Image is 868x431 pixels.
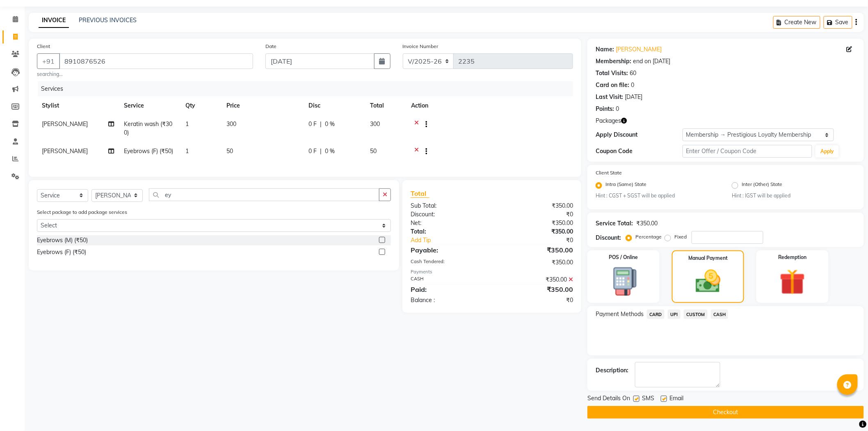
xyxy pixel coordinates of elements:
label: Fixed [674,233,687,241]
th: Stylist [37,96,119,115]
div: Membership: [596,57,631,66]
div: ₹350.00 [492,258,579,267]
div: Eyebrows (M) (₹50) [37,236,88,245]
div: ₹350.00 [492,275,579,284]
img: _gift.svg [772,266,813,298]
small: Hint : CGST + SGST will be applied [596,192,720,199]
span: Email [669,394,683,404]
span: [PERSON_NAME] [42,120,88,128]
div: ₹0 [492,210,579,219]
span: Total [411,189,429,198]
span: 300 [370,120,380,128]
div: Payments [411,268,573,275]
div: 60 [630,69,636,78]
img: _pos-terminal.svg [603,266,644,297]
div: 0 [616,105,619,113]
a: Add Tip [404,236,507,245]
div: ₹350.00 [492,284,579,294]
span: SMS [642,394,654,404]
th: Price [222,96,304,115]
div: ₹350.00 [492,219,579,227]
span: 0 F [308,147,317,156]
span: 300 [226,120,236,128]
img: _cash.svg [688,267,729,296]
div: Balance : [404,296,492,305]
div: Discount: [596,234,621,242]
div: Service Total: [596,219,633,228]
th: Total [365,96,406,115]
span: 0 F [308,120,317,128]
span: Keratin wash (₹300) [124,120,172,136]
span: | [320,120,322,128]
div: Cash Tendered: [404,258,492,267]
div: ₹350.00 [636,219,658,228]
input: Enter Offer / Coupon Code [683,145,813,158]
div: Coupon Code [596,147,682,156]
div: Total Visits: [596,69,628,78]
div: Sub Total: [404,202,492,210]
div: [DATE] [625,93,642,101]
span: 1 [185,147,189,155]
label: Intra (Same) State [605,181,646,190]
div: ₹0 [507,236,580,245]
div: Services [38,81,579,96]
div: ₹350.00 [492,202,579,210]
span: Packages [596,117,621,125]
div: end on [DATE] [633,57,670,66]
div: ₹0 [492,296,579,305]
small: Hint : IGST will be applied [732,192,856,199]
div: Description: [596,366,628,375]
a: [PERSON_NAME] [616,45,662,54]
label: Percentage [635,233,662,241]
div: Name: [596,45,614,54]
th: Service [119,96,180,115]
label: Invoice Number [403,43,439,50]
span: 50 [226,147,233,155]
button: Save [824,16,852,29]
button: Checkout [587,406,864,419]
span: 1 [185,120,189,128]
th: Disc [304,96,365,115]
span: CUSTOM [684,309,708,319]
label: POS / Online [609,254,638,261]
label: Client State [596,169,622,177]
label: Select package to add package services [37,209,127,216]
div: Apply Discount [596,131,682,139]
span: UPI [668,309,681,319]
div: 0 [631,81,634,89]
label: Date [265,43,276,50]
div: Card on file: [596,81,629,89]
input: Search by Name/Mobile/Email/Code [59,53,253,69]
span: Payment Methods [596,310,644,319]
input: Search or Scan [149,188,379,201]
label: Manual Payment [688,254,728,262]
span: 0 % [325,120,335,128]
div: CASH [404,275,492,284]
div: Points: [596,105,614,113]
div: Payable: [404,245,492,255]
span: [PERSON_NAME] [42,147,88,155]
div: Paid: [404,284,492,294]
a: PREVIOUS INVOICES [79,16,137,24]
span: | [320,147,322,156]
th: Action [406,96,573,115]
span: Send Details On [587,394,630,404]
button: Create New [773,16,820,29]
button: Apply [815,145,839,158]
div: Discount: [404,210,492,219]
div: Eyebrows (F) (₹50) [37,248,86,257]
div: ₹350.00 [492,227,579,236]
th: Qty [180,96,222,115]
button: +91 [37,53,60,69]
label: Inter (Other) State [742,181,782,190]
a: INVOICE [39,13,69,28]
div: Last Visit: [596,93,623,101]
span: CASH [711,309,729,319]
label: Redemption [779,254,807,261]
span: CARD [647,309,665,319]
span: Eyebrows (F) (₹50) [124,147,173,155]
small: searching... [37,71,253,78]
div: ₹350.00 [492,245,579,255]
label: Client [37,43,50,50]
span: 0 % [325,147,335,156]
